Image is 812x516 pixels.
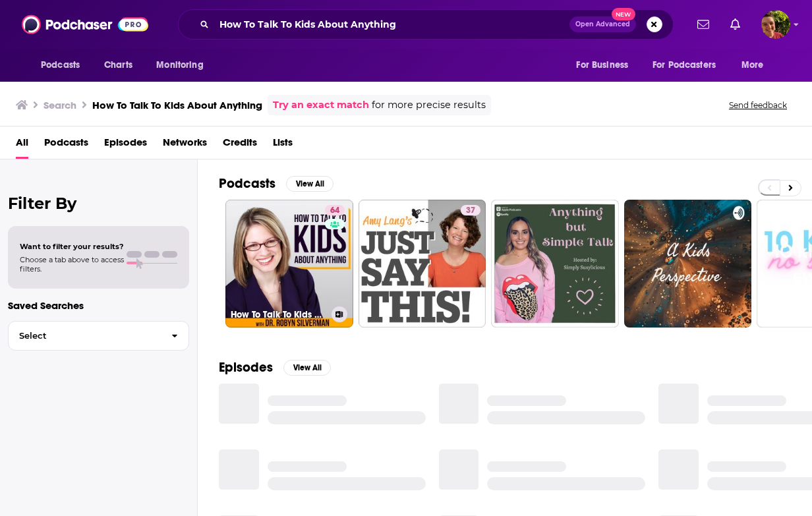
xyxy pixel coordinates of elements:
button: Send feedback [725,100,791,111]
a: Networks [163,132,207,159]
a: All [16,132,28,159]
span: For Business [576,56,628,74]
input: Search podcasts, credits, & more... [214,14,569,35]
a: Charts [96,53,140,78]
a: Podcasts [44,132,88,159]
span: For Podcasters [652,56,716,74]
span: More [741,56,764,74]
button: View All [286,176,333,192]
a: Show notifications dropdown [692,13,714,36]
button: open menu [567,53,645,78]
div: Search podcasts, credits, & more... [178,9,674,40]
span: Podcasts [41,56,80,74]
p: Saved Searches [8,299,189,312]
button: Select [8,321,189,351]
a: PodcastsView All [219,175,333,192]
span: Want to filter your results? [20,242,124,251]
a: Episodes [104,132,147,159]
span: New [612,8,635,20]
h3: How To Talk To Kids About Anything [231,309,326,320]
a: Try an exact match [273,98,369,113]
a: 37 [461,205,480,215]
span: 37 [466,204,475,217]
span: Choose a tab above to access filters. [20,255,124,273]
a: Credits [223,132,257,159]
span: Open Advanced [575,21,630,28]
span: for more precise results [372,98,486,113]
span: Logged in as Marz [761,10,790,39]
button: Open AdvancedNew [569,16,636,32]
a: Show notifications dropdown [725,13,745,36]
button: open menu [732,53,780,78]
a: EpisodesView All [219,359,331,376]
a: 64How To Talk To Kids About Anything [225,200,353,328]
h3: Search [43,99,76,111]
button: open menu [147,53,220,78]
span: Select [9,331,161,340]
span: Monitoring [156,56,203,74]
button: open menu [644,53,735,78]
span: 64 [330,204,339,217]
h2: Podcasts [219,175,275,192]
h2: Episodes [219,359,273,376]
a: 37 [359,200,486,328]
h2: Filter By [8,194,189,213]
h3: How To Talk To Kids About Anything [92,99,262,111]
button: Show profile menu [761,10,790,39]
img: User Profile [761,10,790,39]
a: 64 [325,205,345,215]
a: Lists [273,132,293,159]
span: Charts [104,56,132,74]
button: open menu [32,53,97,78]
button: View All [283,360,331,376]
img: Podchaser - Follow, Share and Rate Podcasts [22,12,148,37]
